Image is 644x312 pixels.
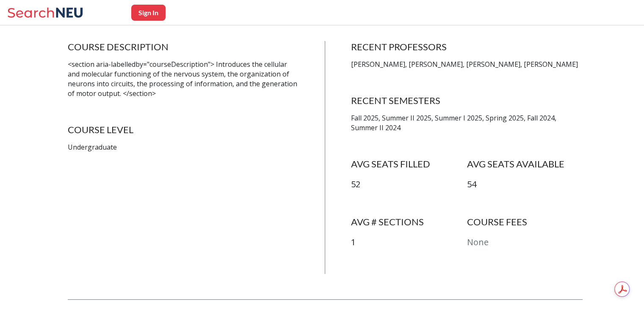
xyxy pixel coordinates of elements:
h4: AVG SEATS AVAILABLE [467,158,583,170]
h4: COURSE FEES [467,216,583,228]
button: Sign In [131,5,166,21]
h4: AVG # SECTIONS [351,216,467,228]
p: [PERSON_NAME], [PERSON_NAME], [PERSON_NAME], [PERSON_NAME] [351,60,583,69]
p: Undergraduate [68,142,300,152]
h4: RECENT PROFESSORS [351,41,583,53]
p: <section aria-labelledby="courseDescription"> Introduces the cellular and molecular functioning o... [68,60,300,98]
p: 52 [351,178,467,191]
p: Fall 2025, Summer II 2025, Summer I 2025, Spring 2025, Fall 2024, Summer II 2024 [351,113,583,133]
h4: COURSE DESCRIPTION [68,41,300,53]
h4: AVG SEATS FILLED [351,158,467,170]
h4: RECENT SEMESTERS [351,95,583,107]
p: 54 [467,178,583,191]
h4: COURSE LEVEL [68,124,300,136]
p: 1 [351,236,467,249]
p: None [467,236,583,249]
